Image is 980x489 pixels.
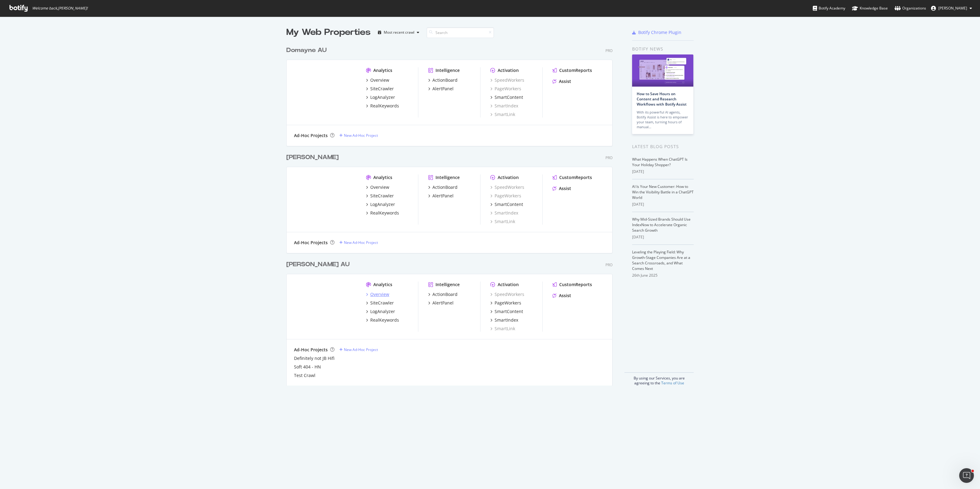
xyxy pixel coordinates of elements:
[490,193,521,199] a: PageWorkers
[375,28,422,37] button: Most recent crawl
[366,201,395,207] a: LogAnalyzer
[339,133,378,138] a: New Ad-Hoc Project
[432,300,454,306] div: AlertPanel
[286,26,371,39] div: My Web Properties
[559,185,571,192] div: Assist
[370,184,389,190] div: Overview
[339,347,378,352] a: New Ad-Hoc Project
[552,282,592,288] a: CustomReports
[370,103,399,109] div: RealKeywords
[294,67,356,117] img: www.domayne.com.au
[895,5,926,11] div: Organizations
[605,262,612,267] div: Pro
[370,77,389,83] div: Overview
[498,282,519,288] div: Activation
[559,78,571,84] div: Assist
[632,157,688,167] a: What Happens When ChatGPT Is Your Holiday Shopper?
[605,155,612,160] div: Pro
[490,94,523,100] a: SmartContent
[490,184,524,190] div: SpeedWorkers
[559,293,571,299] div: Assist
[490,86,521,92] div: PageWorkers
[370,300,394,306] div: SiteCrawler
[638,29,681,35] div: Botify Chrome Plugin
[373,67,392,73] div: Analytics
[366,193,394,199] a: SiteCrawler
[559,67,592,73] div: CustomReports
[490,317,518,323] a: SmartIndex
[490,300,521,306] a: PageWorkers
[370,210,399,216] div: RealKeywords
[498,174,519,181] div: Activation
[294,355,334,361] div: Definitely not JB Hifi
[490,218,515,225] a: SmartLink
[428,77,458,83] a: ActionBoard
[552,174,592,181] a: CustomReports
[624,372,694,386] div: By using our Services, you are agreeing to the
[370,317,399,323] div: RealKeywords
[32,6,88,11] span: Welcome back, [PERSON_NAME] !
[632,54,693,87] img: How to Save Hours on Content and Research Workflows with Botify Assist
[661,380,684,386] a: Terms of Use
[495,317,518,323] div: SmartIndex
[366,184,389,190] a: Overview
[294,372,315,379] a: Test Crawl
[490,201,523,207] a: SmartContent
[637,91,687,107] a: How to Save Hours on Content and Research Workflows with Botify Assist
[495,94,523,100] div: SmartContent
[339,240,378,245] a: New Ad-Hoc Project
[813,5,845,11] div: Botify Academy
[373,174,392,181] div: Analytics
[432,184,458,190] div: ActionBoard
[490,103,518,109] a: SmartIndex
[926,3,977,13] button: [PERSON_NAME]
[490,291,524,297] a: SpeedWorkers
[370,308,395,315] div: LogAnalyzer
[286,260,350,269] div: [PERSON_NAME] AU
[490,210,518,216] div: SmartIndex
[428,300,454,306] a: AlertPanel
[366,77,389,83] a: Overview
[490,326,515,332] div: SmartLink
[432,86,454,92] div: AlertPanel
[427,27,494,38] input: Search
[294,240,328,246] div: Ad-Hoc Projects
[294,174,356,224] img: www.joycemayne.com.au
[370,201,395,207] div: LogAnalyzer
[632,29,681,35] a: Botify Chrome Plugin
[286,153,339,162] div: [PERSON_NAME]
[286,46,327,55] div: Domayne AU
[286,260,352,269] a: [PERSON_NAME] AU
[490,111,515,118] a: SmartLink
[370,94,395,100] div: LogAnalyzer
[632,184,694,200] a: AI Is Your New Customer: How to Win the Visibility Battle in a ChatGPT World
[428,291,458,297] a: ActionBoard
[366,103,399,109] a: RealKeywords
[428,86,454,92] a: AlertPanel
[495,300,521,306] div: PageWorkers
[366,94,395,100] a: LogAnalyzer
[366,300,394,306] a: SiteCrawler
[428,184,458,190] a: ActionBoard
[428,193,454,199] a: AlertPanel
[373,282,392,288] div: Analytics
[294,364,321,370] div: Soft 404 - HN
[632,202,694,207] div: [DATE]
[366,210,399,216] a: RealKeywords
[384,31,414,34] div: Most recent crawl
[632,169,694,174] div: [DATE]
[495,201,523,207] div: SmartContent
[605,48,612,53] div: Pro
[366,86,394,92] a: SiteCrawler
[490,77,524,83] a: SpeedWorkers
[632,46,694,52] div: Botify news
[344,240,378,245] div: New Ad-Hoc Project
[286,153,341,162] a: [PERSON_NAME]
[286,39,617,386] div: grid
[632,217,691,233] a: Why Mid-Sized Brands Should Use IndexNow to Accelerate Organic Search Growth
